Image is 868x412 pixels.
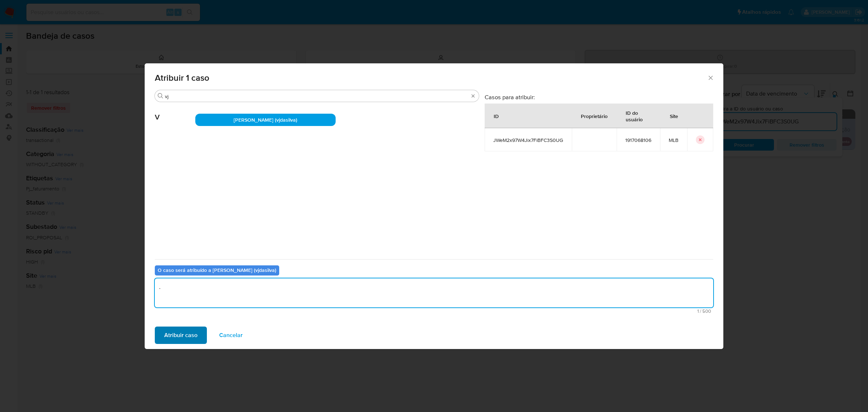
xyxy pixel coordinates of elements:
div: Proprietário [572,107,616,125]
div: assign-modal [145,63,723,349]
button: Fechar a janela [707,74,714,81]
span: JWeM2x97W4Jix7FiBFC3S0UG [493,137,563,143]
span: [PERSON_NAME] (vjdasilva) [234,116,297,123]
span: MLB [669,137,678,143]
div: ID [485,107,507,125]
h3: Casos para atribuir: [485,93,713,101]
span: Cancelar [219,327,243,343]
textarea: . [155,278,713,307]
input: Analista de pesquisa [165,93,469,100]
span: Atribuir caso [164,327,197,343]
div: [PERSON_NAME] (vjdasilva) [195,114,336,126]
span: Atribuir 1 caso [155,73,707,82]
span: V [155,102,195,122]
button: Buscar [158,93,163,99]
button: Borrar [470,93,476,99]
b: O caso será atribuído a [PERSON_NAME] (vjdasilva) [158,266,276,274]
span: Máximo 500 caracteres [157,309,711,314]
button: icon-button [696,135,705,144]
span: 1917068106 [625,137,651,143]
div: ID do usuário [617,104,660,128]
button: Cancelar [210,327,252,344]
div: Site [661,107,687,125]
button: Atribuir caso [155,327,207,344]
